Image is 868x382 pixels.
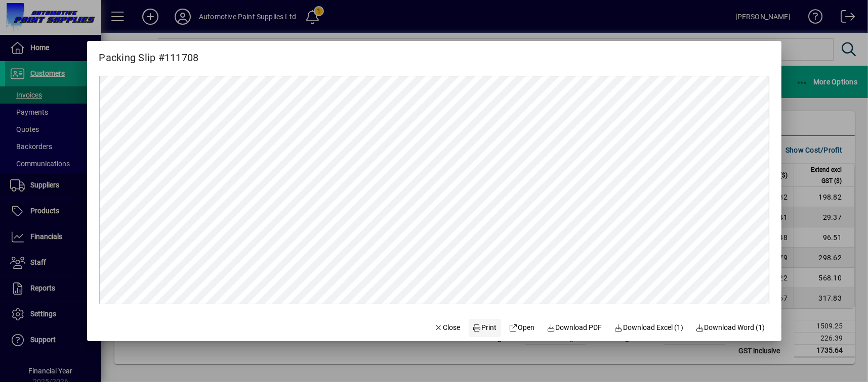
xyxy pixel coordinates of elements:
[543,319,606,337] a: Download PDF
[87,41,211,66] h2: Packing Slip #111708
[547,322,602,333] span: Download PDF
[614,322,684,333] span: Download Excel (1)
[473,322,497,333] span: Print
[469,319,501,337] button: Print
[430,319,465,337] button: Close
[695,322,765,333] span: Download Word (1)
[509,322,535,333] span: Open
[691,319,769,337] button: Download Word (1)
[434,322,461,333] span: Close
[505,319,539,337] a: Open
[610,319,688,337] button: Download Excel (1)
